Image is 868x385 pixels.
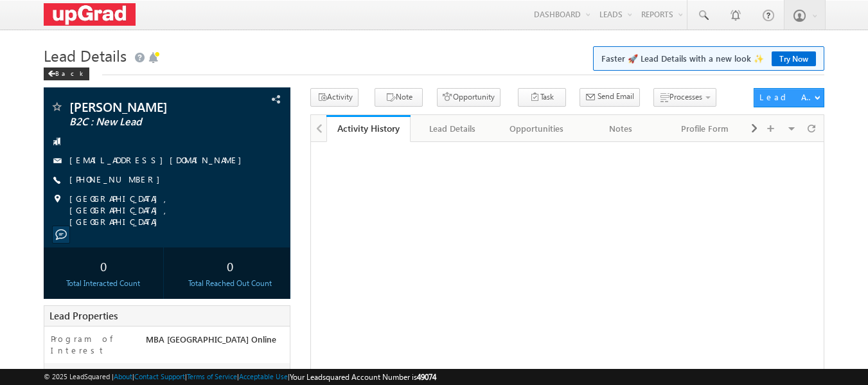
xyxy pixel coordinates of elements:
a: Notes [579,115,663,142]
div: 0 [173,254,287,278]
span: Your Leadsquared Account Number is [290,372,436,382]
a: Contact Support [134,372,185,381]
div: Notes [589,121,651,136]
a: Terms of Service [187,372,237,381]
div: Total Interacted Count [47,278,160,289]
button: Lead Actions [754,88,824,107]
div: 0 [47,254,160,278]
button: Note [375,88,423,107]
span: Send Email [598,91,634,102]
button: Processes [653,88,716,107]
a: Opportunities [495,115,579,142]
a: [EMAIL_ADDRESS][DOMAIN_NAME] [69,154,248,165]
a: About [114,372,132,381]
button: Task [518,88,566,107]
div: Activity History [336,122,401,134]
span: Lead Properties [49,309,118,322]
a: Profile Form [663,115,747,142]
label: Program of Interest [51,333,134,356]
div: MBA [GEOGRAPHIC_DATA] Online [143,333,290,351]
span: [PERSON_NAME] [69,100,222,113]
a: Lead Details [411,115,495,142]
div: Lead Actions [759,91,814,103]
img: Custom Logo [44,3,136,26]
span: [GEOGRAPHIC_DATA], [GEOGRAPHIC_DATA], [GEOGRAPHIC_DATA] [69,193,269,228]
div: Total Reached Out Count [173,278,287,289]
span: B2C : New Lead [69,116,222,129]
span: © 2025 LeadSquared | | | | | [44,371,436,383]
span: Lead Details [44,45,127,66]
div: Back [44,67,89,80]
button: Send Email [580,88,640,107]
button: Opportunity [437,88,500,107]
button: Activity [310,88,359,107]
a: Acceptable Use [239,372,288,381]
a: Back [44,67,96,78]
span: Processes [669,92,702,102]
a: Activity History [326,115,411,142]
span: Faster 🚀 Lead Details with a new look ✨ [601,52,816,65]
a: Try Now [772,51,816,66]
div: Opportunities [505,121,567,136]
span: 49074 [417,372,436,382]
a: [PHONE_NUMBER] [69,174,166,184]
div: Profile Form [673,121,736,136]
div: Lead Details [421,121,483,136]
